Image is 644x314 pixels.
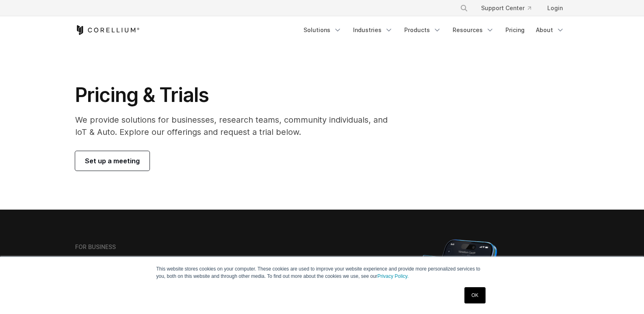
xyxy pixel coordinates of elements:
[75,25,140,35] a: Corellium Home
[464,287,485,303] a: OK
[531,23,569,37] a: About
[299,23,569,37] div: Navigation Menu
[75,114,399,138] p: We provide solutions for businesses, research teams, community individuals, and IoT & Auto. Explo...
[85,156,140,166] span: Set up a meeting
[457,1,471,15] button: Search
[501,23,529,37] a: Pricing
[399,23,446,37] a: Products
[299,23,347,37] a: Solutions
[75,83,399,107] h1: Pricing & Trials
[348,23,398,37] a: Industries
[75,243,116,251] h6: FOR BUSINESS
[475,1,538,15] a: Support Center
[448,23,499,37] a: Resources
[75,151,150,171] a: Set up a meeting
[541,1,569,15] a: Login
[377,273,409,279] a: Privacy Policy.
[156,265,488,280] p: This website stores cookies on your computer. These cookies are used to improve your website expe...
[450,1,569,15] div: Navigation Menu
